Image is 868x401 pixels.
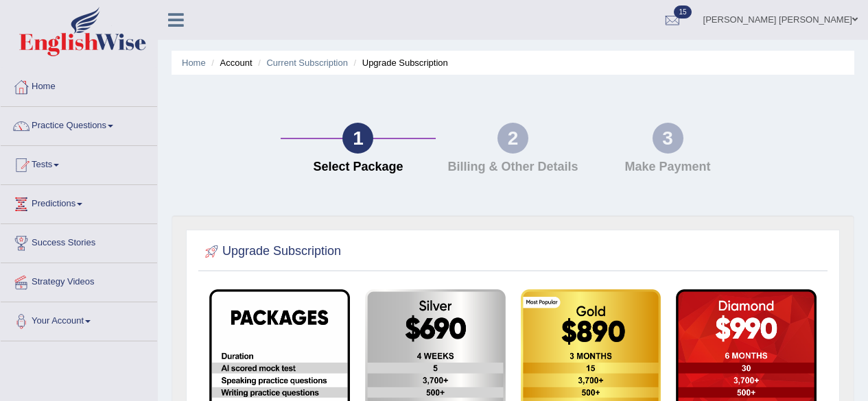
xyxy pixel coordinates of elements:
[443,160,584,174] h4: Billing & Other Details
[288,160,429,174] h4: Select Package
[342,123,373,154] div: 1
[497,123,528,154] div: 2
[208,56,252,69] li: Account
[674,5,691,19] span: 15
[1,263,157,297] a: Strategy Videos
[182,58,206,68] a: Home
[202,241,341,262] h2: Upgrade Subscription
[597,160,738,174] h4: Make Payment
[351,56,448,69] li: Upgrade Subscription
[1,107,157,141] a: Practice Questions
[1,68,157,102] a: Home
[653,123,683,154] div: 3
[266,58,348,68] a: Current Subscription
[1,224,157,258] a: Success Stories
[1,185,157,219] a: Predictions
[1,302,157,337] a: Your Account
[1,146,157,180] a: Tests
